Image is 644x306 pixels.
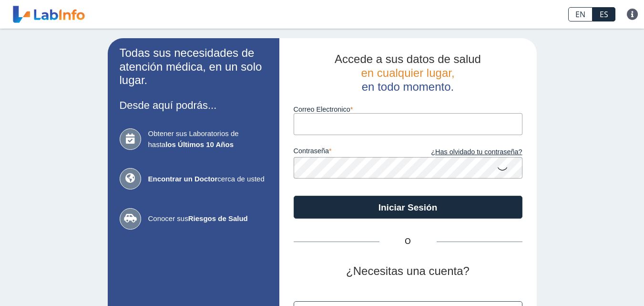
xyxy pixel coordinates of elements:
b: Encontrar un Doctor [148,175,218,183]
span: cerca de usted [148,174,267,185]
span: Conocer sus [148,213,267,224]
h3: Desde aquí podrás... [120,99,267,111]
span: Accede a sus datos de salud [335,53,481,65]
span: en todo momento. [362,80,454,93]
b: Riesgos de Salud [188,214,248,222]
b: los Últimos 10 Años [165,140,234,148]
label: contraseña [294,147,408,158]
a: ¿Has olvidado tu contraseña? [408,147,522,158]
a: EN [568,7,593,21]
h2: Todas sus necesidades de atención médica, en un solo lugar. [120,46,267,87]
h2: ¿Necesitas una cuenta? [294,264,522,278]
label: Correo Electronico [294,106,522,113]
span: O [379,236,437,247]
span: en cualquier lugar, [361,66,454,79]
button: Iniciar Sesión [294,196,522,219]
span: Obtener sus Laboratorios de hasta [148,128,267,150]
a: ES [593,7,615,21]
